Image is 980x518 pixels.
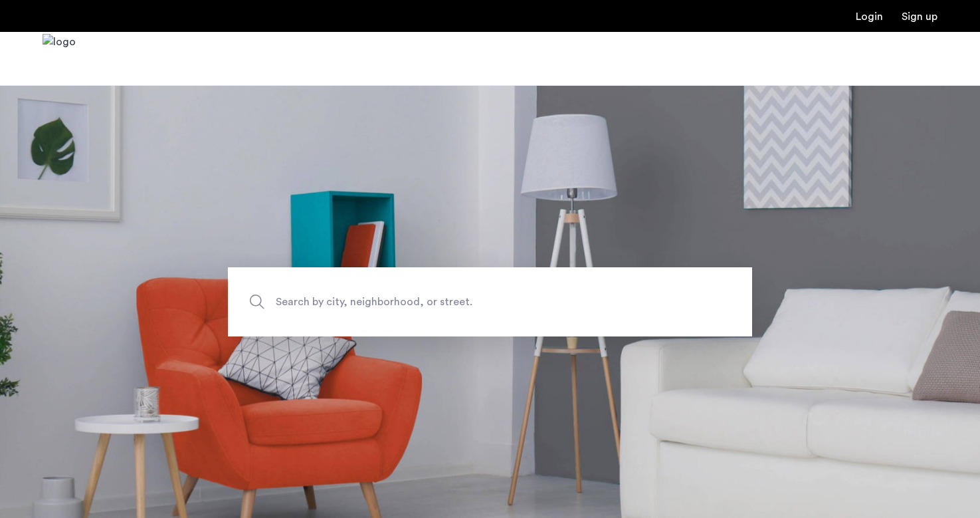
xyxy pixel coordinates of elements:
a: Registration [902,11,937,22]
img: logo [43,34,76,84]
a: Cazamio Logo [43,34,76,84]
a: Login [856,11,883,22]
input: Apartment Search [228,267,752,336]
span: Search by city, neighborhood, or street. [276,293,642,311]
